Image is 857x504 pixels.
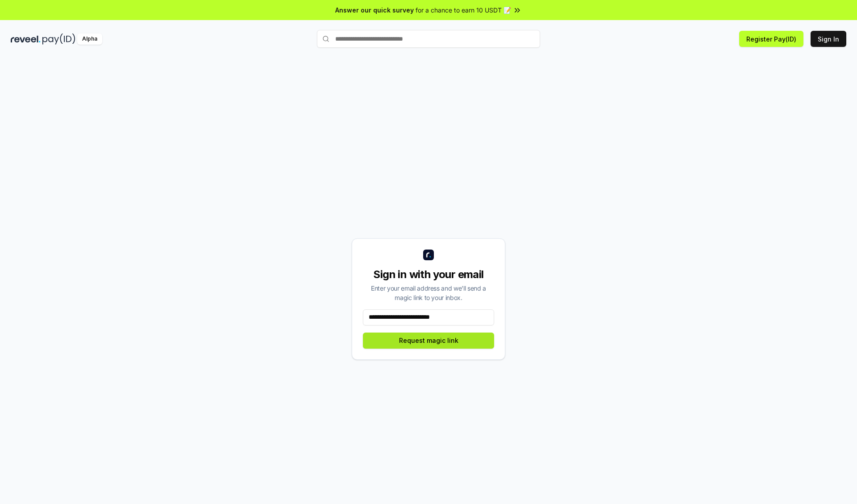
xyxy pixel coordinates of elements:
div: Sign in with your email [363,267,494,282]
div: Alpha [77,33,102,45]
img: reveel_dark [11,33,41,45]
img: pay_id [42,33,75,45]
div: Enter your email address and we’ll send a magic link to your inbox. [363,283,494,302]
button: Sign In [811,31,846,47]
span: Answer our quick survey [335,5,414,15]
img: logo_small [423,250,434,260]
button: Register Pay(ID) [739,31,803,47]
span: for a chance to earn 10 USDT 📝 [416,5,511,15]
button: Request magic link [363,333,494,349]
